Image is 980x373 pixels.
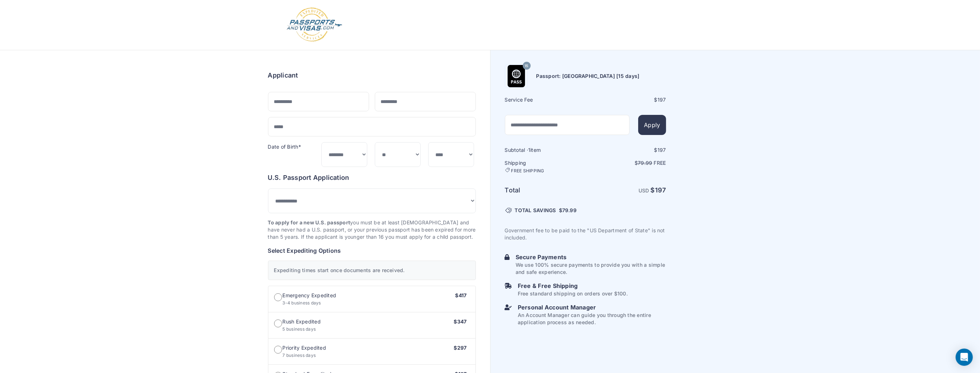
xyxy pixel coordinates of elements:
[268,70,298,80] h6: Applicant
[518,290,628,297] p: Free standard shipping on orders over $100.
[525,61,528,71] span: 15
[268,173,476,183] h6: U.S. Passport Application
[505,227,666,241] p: Government fee to be paid to the "US Department of State" is not included.
[654,160,666,166] span: Free
[455,292,467,298] span: $417
[536,73,640,80] h6: Passport: [GEOGRAPHIC_DATA] [15 days]
[562,207,577,213] span: 79.99
[283,300,321,306] span: 3-4 business days
[511,168,544,174] span: FREE SHIPPING
[586,146,666,154] div: $
[268,246,476,255] h6: Select Expediting Options
[505,159,585,174] h6: Shipping
[559,207,577,214] span: $
[283,326,316,332] span: 5 business days
[638,160,652,166] span: 79.99
[505,96,585,103] h6: Service Fee
[286,7,343,43] img: Logo
[268,144,301,150] label: Date of Birth*
[454,318,467,325] span: $347
[651,186,666,194] strong: $
[518,303,666,312] h6: Personal Account Manager
[638,115,666,135] button: Apply
[283,318,321,325] span: Rush Expedited
[283,344,326,351] span: Priority Expedited
[956,349,973,366] div: Open Intercom Messenger
[283,292,336,299] span: Emergency Expedited
[516,261,666,276] p: We use 100% secure payments to provide you with a simple and safe experience.
[655,186,666,194] span: 197
[528,147,530,153] span: 1
[518,281,628,290] h6: Free & Free Shipping
[586,96,666,103] div: $
[268,219,476,241] p: you must be at least [DEMOGRAPHIC_DATA] and have never had a U.S. passport, or your previous pass...
[505,185,585,195] h6: Total
[454,345,467,351] span: $297
[505,65,527,87] img: Product Name
[658,147,666,153] span: 197
[283,353,316,358] span: 7 business days
[658,97,666,103] span: 197
[515,207,556,214] span: TOTAL SAVINGS
[639,187,649,194] span: USD
[516,253,666,261] h6: Secure Payments
[268,219,350,225] strong: To apply for a new U.S. passport
[518,312,666,326] p: An Account Manager can guide you through the entire application process as needed.
[505,146,585,154] h6: Subtotal · item
[268,261,476,280] div: Expediting times start once documents are received.
[586,159,666,167] p: $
